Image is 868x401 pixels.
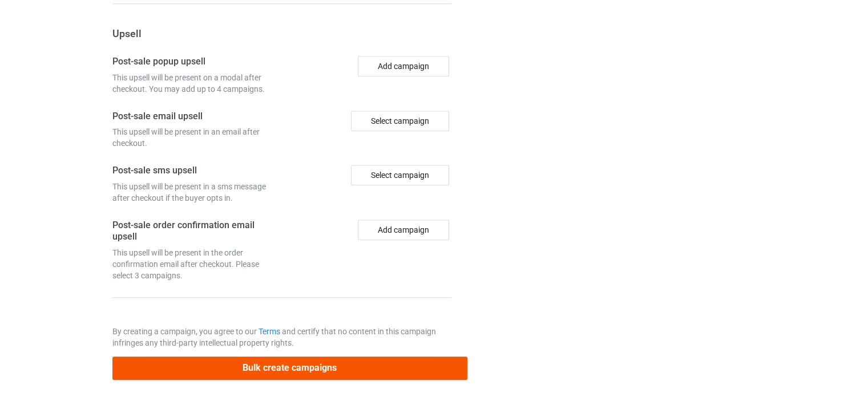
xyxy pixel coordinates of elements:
button: Add campaign [358,220,449,240]
h4: Post-sale popup upsell [112,56,278,68]
p: By creating a campaign, you agree to our and certify that no content in this campaign infringes a... [112,326,451,349]
button: Bulk create campaigns [112,357,467,380]
div: This upsell will be present in an email after checkout. [112,126,278,149]
button: Add campaign [358,56,449,76]
h4: Post-sale sms upsell [112,165,278,177]
h4: Post-sale order confirmation email upsell [112,220,278,243]
div: This upsell will be present in a sms message after checkout if the buyer opts in. [112,181,278,204]
h3: Upsell [112,27,451,40]
div: This upsell will be present on a modal after checkout. You may add up to 4 campaigns. [112,72,278,95]
a: Terms [259,327,280,336]
div: Select campaign [351,165,449,185]
h4: Post-sale email upsell [112,111,278,123]
div: Select campaign [351,111,449,131]
div: This upsell will be present in the order confirmation email after checkout. Please select 3 campa... [112,247,278,281]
